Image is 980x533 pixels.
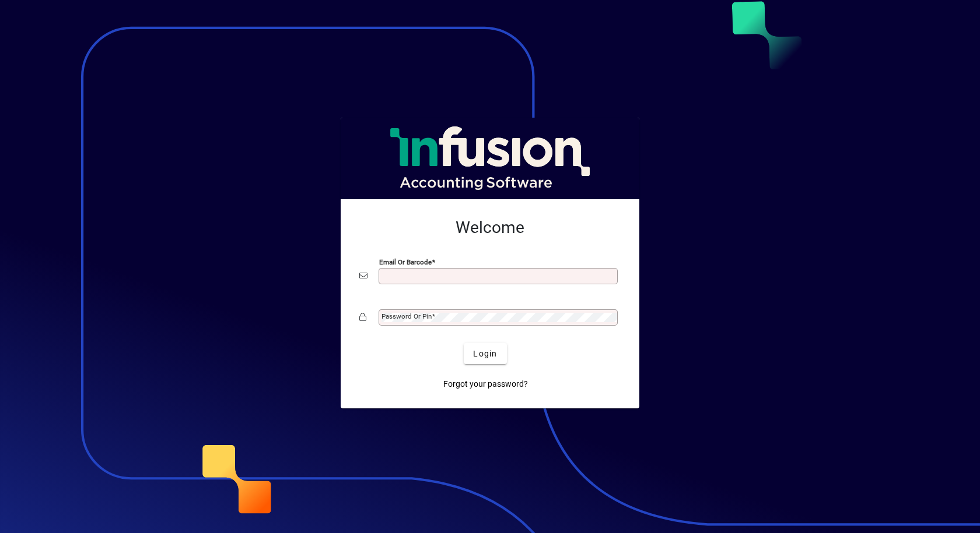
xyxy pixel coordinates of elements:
mat-label: Password or Pin [381,312,432,320]
span: Forgot your password? [443,378,528,390]
a: Forgot your password? [439,373,533,394]
span: Login [473,348,497,360]
mat-label: Email or Barcode [379,258,432,266]
h2: Welcome [359,218,621,238]
button: Login [464,343,506,364]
